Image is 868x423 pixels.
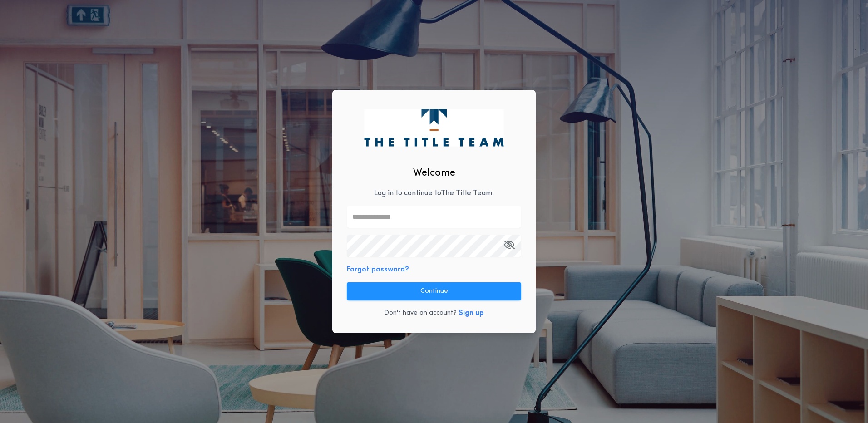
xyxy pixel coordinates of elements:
button: Continue [347,282,521,300]
button: Forgot password? [347,264,409,275]
button: Sign up [459,308,484,319]
p: Log in to continue to The Title Team . [374,188,494,199]
h2: Welcome [413,166,455,181]
img: logo [364,109,503,146]
p: Don't have an account? [384,309,457,318]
